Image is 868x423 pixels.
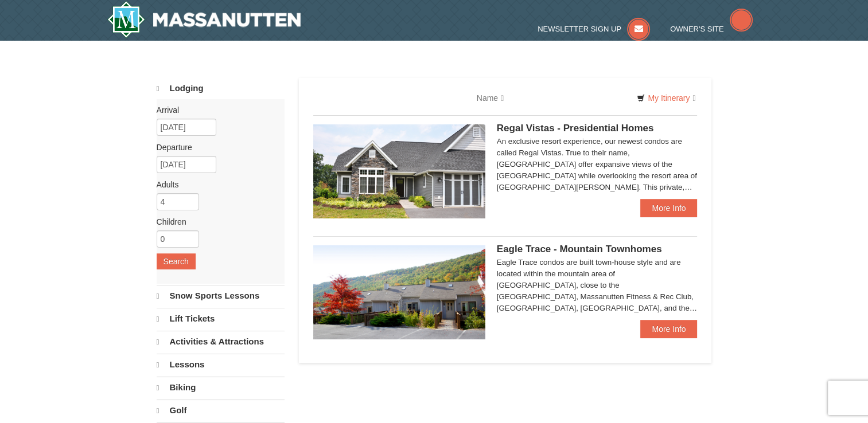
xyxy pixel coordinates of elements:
[497,244,662,254] span: Eagle Trace - Mountain Townhomes
[157,78,285,99] a: Lodging
[497,257,698,314] div: Eagle Trace condos are built town-house style and are located within the mountain area of [GEOGRA...
[468,87,512,109] a: Name
[157,253,196,269] button: Search
[157,377,285,398] a: Biking
[497,136,698,193] div: An exclusive resort experience, our newest condos are called Regal Vistas. True to their name, [G...
[157,354,285,375] a: Lessons
[157,142,276,153] label: Departure
[157,285,285,307] a: Snow Sports Lessons
[107,1,301,38] a: Massanutten Resort
[157,331,285,352] a: Activities & Attractions
[157,104,276,116] label: Arrival
[107,1,301,38] img: Massanutten Resort Logo
[157,399,285,421] a: Golf
[538,25,621,33] span: Newsletter Sign Up
[538,25,650,33] a: Newsletter Sign Up
[670,25,753,33] a: Owner's Site
[157,179,276,190] label: Adults
[313,124,485,218] img: 19218991-1-902409a9.jpg
[157,308,285,330] a: Lift Tickets
[157,216,276,228] label: Children
[670,25,724,33] span: Owner's Site
[640,199,697,217] a: More Info
[629,89,703,107] a: My Itinerary
[313,245,485,339] img: 19218983-1-9b289e55.jpg
[497,123,654,134] span: Regal Vistas - Presidential Homes
[640,320,697,338] a: More Info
